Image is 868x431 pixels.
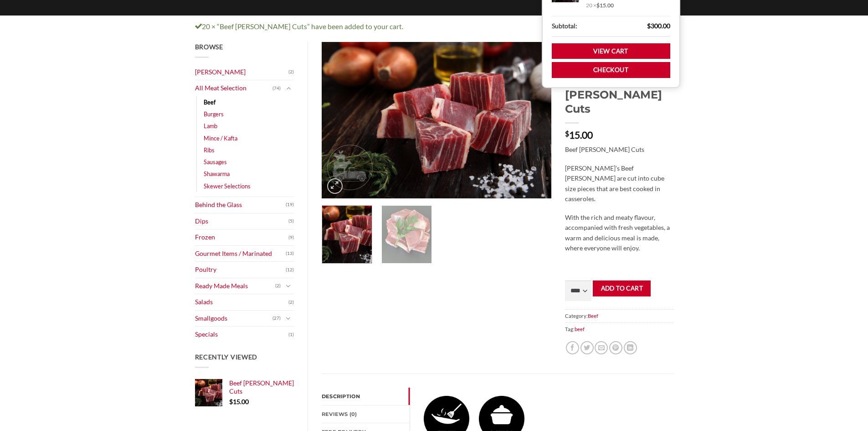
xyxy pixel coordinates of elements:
[195,353,258,361] span: Recently Viewed
[195,229,289,245] a: Frozen
[204,108,224,120] a: Burgers
[288,296,294,309] span: (2)
[588,313,598,319] a: Beef
[229,398,249,405] bdi: 15.00
[565,163,673,204] p: [PERSON_NAME]’s Beef [PERSON_NAME] are cut into cube size pieces that are best cooked in casseroles.
[327,178,343,194] a: Zoom
[565,129,593,140] bdi: 15.00
[283,83,294,93] button: Toggle
[552,62,670,78] a: Checkout
[596,2,600,9] span: $
[566,341,579,354] a: Share on Facebook
[229,379,294,395] span: Beef [PERSON_NAME] Cuts
[288,65,294,79] span: (2)
[286,198,294,212] span: (19)
[195,213,289,229] a: Dips
[283,281,294,291] button: Toggle
[552,21,577,31] strong: Subtotal:
[565,213,673,254] p: With the rich and meaty flavour, accompanied with fresh vegetables, a warm and delicious meal is ...
[229,379,294,396] a: Beef [PERSON_NAME] Cuts
[195,80,273,96] a: All Meat Selection
[204,180,251,192] a: Skewer Selections
[326,104,343,136] button: Previous
[195,197,286,213] a: Behind the Glass
[596,2,614,9] bdi: 15.00
[204,120,217,132] a: Lamb
[195,64,289,80] a: [PERSON_NAME]
[272,82,281,95] span: (74)
[624,341,637,354] a: Share on LinkedIn
[204,156,227,168] a: Sausages
[565,73,673,116] h1: Beef [PERSON_NAME] Cuts
[195,311,273,327] a: Smallgoods
[286,263,294,277] span: (12)
[552,43,670,59] a: View cart
[565,145,673,155] p: Beef [PERSON_NAME] Cuts
[575,326,585,332] a: beef
[595,341,608,354] a: Email to a Friend
[288,231,294,244] span: (9)
[586,2,614,9] span: 20 ×
[204,144,215,156] a: Ribs
[322,405,410,423] a: Reviews (0)
[204,96,216,108] a: Beef
[530,104,547,136] button: Next
[275,279,281,293] span: (2)
[609,341,622,354] a: Pin on Pinterest
[195,262,286,278] a: Poultry
[288,328,294,342] span: (1)
[283,313,294,323] button: Toggle
[647,22,651,30] span: $
[195,43,223,51] span: Browse
[382,206,431,265] img: Beef Curry Cuts
[322,42,551,198] img: Beef Curry Cuts
[195,246,286,262] a: Gourmet Items / Marinated
[565,322,673,336] span: Tag:
[188,21,680,32] div: 20 × “Beef [PERSON_NAME] Cuts” have been added to your cart.
[580,341,594,354] a: Share on Twitter
[204,132,237,144] a: Mince / Kafta
[593,280,651,296] button: Add to cart
[229,398,233,405] span: $
[565,309,673,322] span: Category:
[195,327,289,343] a: Specials
[647,22,670,30] bdi: 300.00
[322,388,410,405] a: Description
[288,214,294,228] span: (5)
[195,278,276,294] a: Ready Made Meals
[204,168,230,180] a: Shawarma
[565,130,569,137] span: $
[195,294,289,310] a: Salads
[272,312,281,325] span: (27)
[286,247,294,260] span: (13)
